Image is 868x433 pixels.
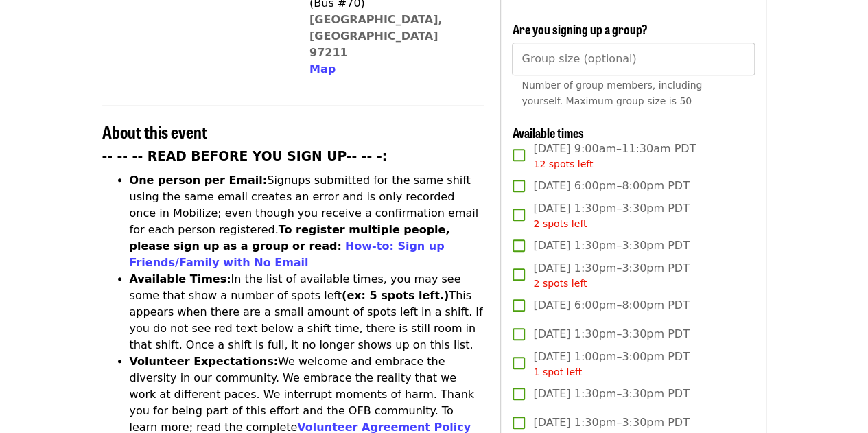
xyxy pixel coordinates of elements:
li: In the list of available times, you may see some that show a number of spots left This appears wh... [130,271,484,353]
span: [DATE] 6:00pm–8:00pm PDT [533,297,689,314]
span: 12 spots left [533,159,593,169]
span: [DATE] 1:30pm–3:30pm PDT [533,260,689,291]
span: 1 spot left [533,366,582,377]
a: How-to: Sign up Friends/Family with No Email [130,239,445,269]
span: [DATE] 6:00pm–8:00pm PDT [533,178,689,194]
input: [object Object] [512,43,754,75]
span: Are you signing up a group? [512,20,647,38]
span: [DATE] 9:00am–11:30am PDT [533,141,696,172]
span: [DATE] 1:30pm–3:30pm PDT [533,237,689,254]
span: [DATE] 1:30pm–3:30pm PDT [533,414,689,431]
span: Available times [512,124,583,141]
span: 2 spots left [533,278,587,289]
li: Signups submitted for the same shift using the same email creates an error and is only recorded o... [130,172,484,271]
strong: Available Times: [130,272,231,285]
span: [DATE] 1:00pm–3:00pm PDT [533,349,689,379]
span: [DATE] 1:30pm–3:30pm PDT [533,386,689,402]
a: [GEOGRAPHIC_DATA], [GEOGRAPHIC_DATA] 97211 [309,13,443,59]
span: 2 spots left [533,218,587,229]
strong: (ex: 5 spots left.) [342,289,449,302]
span: [DATE] 1:30pm–3:30pm PDT [533,326,689,342]
strong: -- -- -- READ BEFORE YOU SIGN UP-- -- -: [102,149,388,163]
strong: To register multiple people, please sign up as a group or read: [130,223,450,253]
span: Map [309,62,336,75]
span: About this event [102,119,207,143]
span: Number of group members, including yourself. Maximum group size is 50 [521,80,702,106]
button: Map [309,61,336,78]
strong: Volunteer Expectations: [130,355,279,368]
strong: One person per Email: [130,174,268,187]
span: [DATE] 1:30pm–3:30pm PDT [533,200,689,231]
